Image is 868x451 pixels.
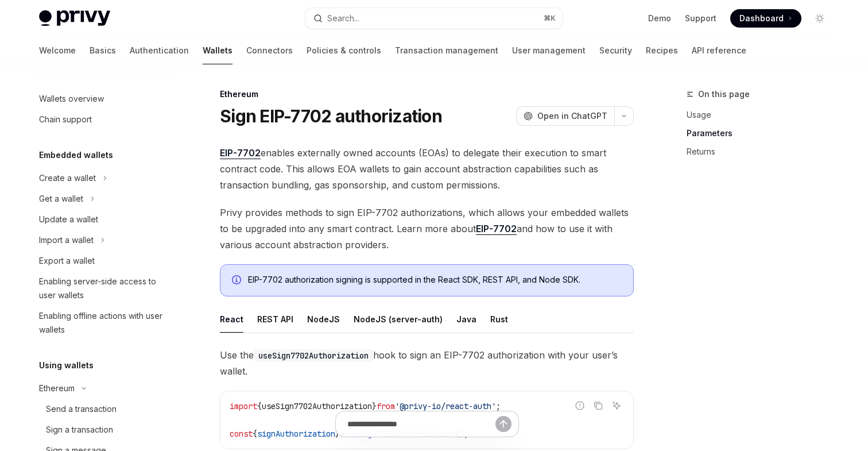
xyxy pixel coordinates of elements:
a: Policies & controls [307,37,381,64]
div: Ethereum [39,381,75,395]
h5: Using wallets [39,359,94,372]
input: Ask a question... [347,411,495,437]
span: Open in ChatGPT [537,110,607,122]
span: '@privy-io/react-auth' [395,401,496,411]
div: Import a wallet [39,233,94,247]
span: useSign7702Authorization [262,401,372,411]
div: React [220,306,243,333]
a: Parameters [687,124,838,142]
button: Toggle Import a wallet section [30,230,177,250]
span: ; [496,401,501,411]
a: Welcome [39,37,76,64]
span: from [377,401,395,411]
img: light logo [39,10,110,26]
button: Toggle Get a wallet section [30,188,177,209]
button: Report incorrect code [572,398,587,413]
button: Copy the contents from the code block [591,398,606,413]
a: Chain support [30,109,177,130]
button: Open in ChatGPT [516,106,614,126]
a: Wallets overview [30,88,177,109]
a: Enabling offline actions with user wallets [30,306,177,340]
div: Enabling offline actions with user wallets [39,309,170,337]
button: Send message [495,416,511,432]
div: Chain support [39,113,92,126]
div: Create a wallet [39,171,96,185]
div: Enabling server-side access to user wallets [39,275,170,302]
a: Authentication [130,37,189,64]
a: Connectors [246,37,293,64]
div: Sign a transaction [46,423,113,437]
a: EIP-7702 [476,223,517,235]
h1: Sign EIP-7702 authorization [220,106,442,126]
h5: Embedded wallets [39,148,113,162]
a: Export a wallet [30,250,177,271]
div: NodeJS (server-auth) [354,306,443,333]
div: NodeJS [307,306,340,333]
div: Rust [490,306,508,333]
div: EIP-7702 authorization signing is supported in the React SDK, REST API, and Node SDK. [248,274,622,287]
a: API reference [692,37,746,64]
button: Ask AI [609,398,624,413]
span: Privy provides methods to sign EIP-7702 authorizations, which allows your embedded wallets to be ... [220,205,634,253]
button: Toggle Create a wallet section [30,168,177,188]
span: enables externally owned accounts (EOAs) to delegate their execution to smart contract code. This... [220,145,634,193]
span: Dashboard [739,13,784,24]
div: Search... [327,11,359,25]
a: Enabling server-side access to user wallets [30,271,177,306]
button: Toggle dark mode [811,9,829,28]
span: ⌘ K [544,14,556,23]
a: Support [685,13,716,24]
code: useSign7702Authorization [254,349,373,362]
a: Dashboard [730,9,801,28]
a: Returns [687,142,838,161]
a: Recipes [646,37,678,64]
a: Sign a transaction [30,419,177,440]
div: Send a transaction [46,402,117,416]
a: Security [599,37,632,64]
a: EIP-7702 [220,147,261,159]
a: User management [512,37,586,64]
span: On this page [698,87,750,101]
span: { [257,401,262,411]
button: Toggle Ethereum section [30,378,177,399]
a: Wallets [203,37,232,64]
a: Send a transaction [30,399,177,419]
span: } [372,401,377,411]
a: Transaction management [395,37,498,64]
a: Basics [90,37,116,64]
svg: Info [232,275,243,287]
div: REST API [257,306,293,333]
span: import [230,401,257,411]
a: Update a wallet [30,209,177,230]
div: Update a wallet [39,213,98,226]
div: Java [456,306,476,333]
span: Use the hook to sign an EIP-7702 authorization with your user’s wallet. [220,347,634,379]
div: Wallets overview [39,92,104,106]
div: Ethereum [220,88,634,100]
button: Open search [305,8,563,29]
div: Export a wallet [39,254,95,268]
a: Usage [687,106,838,124]
div: Get a wallet [39,192,83,206]
a: Demo [648,13,671,24]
